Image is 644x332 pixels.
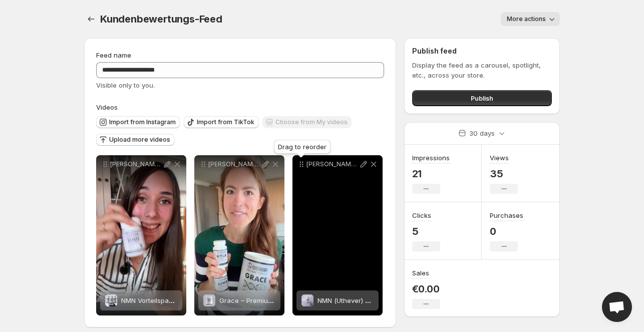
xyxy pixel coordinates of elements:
span: NMN Vorteilspack NAD+ Booster [121,296,222,304]
span: Feed name [96,51,131,59]
a: Open chat [602,292,632,322]
span: NMN (Uthever) Kapseln [317,296,390,304]
button: Import from Instagram [96,116,180,128]
h2: Publish feed [412,46,552,56]
button: Import from TikTok [184,116,258,128]
h3: Sales [412,268,429,278]
p: 0 [490,225,523,237]
div: [PERSON_NAME]-BewertungNMN Vorteilspack NAD+ BoosterNMN Vorteilspack NAD+ Booster [96,155,186,315]
p: Display the feed as a carousel, spotlight, etc., across your store. [412,60,552,80]
p: 35 [490,168,518,180]
span: Kundenbewertungs-Feed [100,13,222,25]
button: Settings [84,12,98,26]
span: Grace – Premium Kollagen [PERSON_NAME] (Verisol® B) [219,296,393,304]
img: NMN Vorteilspack NAD+ Booster [105,294,117,306]
button: More actions [501,12,560,26]
p: [PERSON_NAME]-Bewertung [208,160,260,168]
span: Import from Instagram [109,118,176,126]
p: [PERSON_NAME]-Bewertung [110,160,162,168]
p: [PERSON_NAME]-Bewertung [306,160,359,168]
span: Visible only to you. [96,81,155,89]
p: 30 days [469,128,495,138]
span: Publish [471,93,493,103]
p: 21 [412,168,450,180]
button: Publish [412,90,552,106]
img: NMN (Uthever) Kapseln [301,294,313,306]
span: Import from TikTok [197,118,254,126]
p: €0.00 [412,283,440,295]
span: Videos [96,103,118,111]
span: Upload more videos [109,136,170,144]
div: [PERSON_NAME]-BewertungNMN (Uthever) KapselnNMN (Uthever) Kapseln [292,155,383,315]
h3: Clicks [412,210,431,220]
h3: Impressions [412,153,450,163]
div: [PERSON_NAME]-BewertungGrace – Premium Kollagen Pulver (Verisol® B)Grace – Premium Kollagen [PERS... [194,155,284,315]
h3: Views [490,153,509,163]
p: 5 [412,225,440,237]
h3: Purchases [490,210,523,220]
button: Upload more videos [96,134,174,146]
img: Grace – Premium Kollagen Pulver (Verisol® B) [203,294,215,306]
span: More actions [507,15,546,23]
